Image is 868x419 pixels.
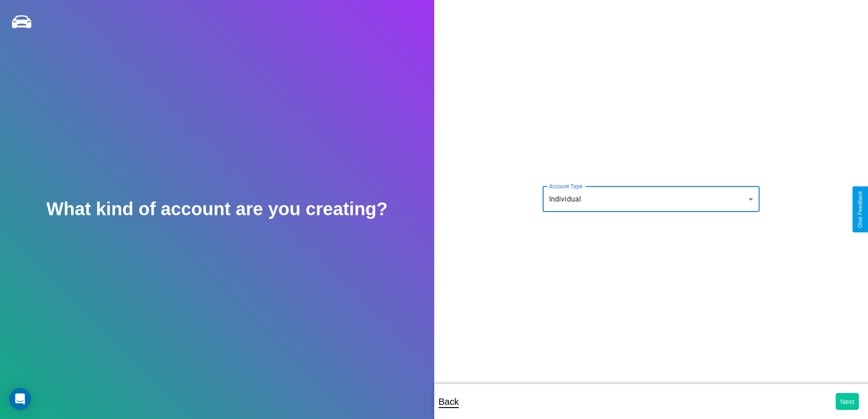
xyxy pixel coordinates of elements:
[439,393,459,410] p: Back
[9,388,31,410] div: Open Intercom Messenger
[543,186,760,212] div: Individual
[836,393,859,410] button: Next
[46,199,388,219] h2: What kind of account are you creating?
[857,191,863,228] div: Give Feedback
[549,182,582,190] label: Account Type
